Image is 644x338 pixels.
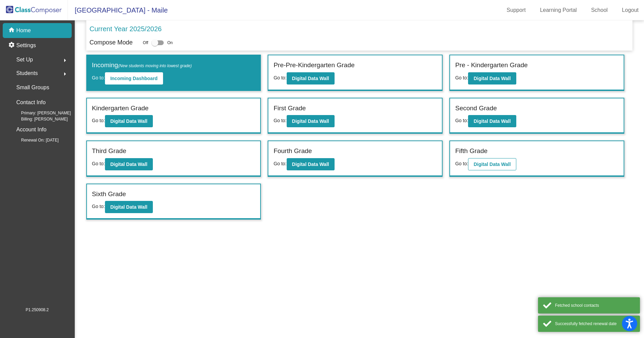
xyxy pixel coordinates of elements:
span: Billing: [PERSON_NAME] [10,116,68,122]
b: Digital Data Wall [292,162,329,167]
span: Go to: [273,75,286,80]
button: Digital Data Wall [468,72,516,84]
b: Digital Data Wall [110,118,147,124]
span: [GEOGRAPHIC_DATA] - Maile [68,5,168,16]
span: Students [16,69,38,78]
p: Settings [16,41,36,50]
button: Digital Data Wall [287,72,335,84]
a: Learning Portal [535,5,583,16]
span: Go to: [92,118,105,123]
b: Digital Data Wall [473,76,511,81]
span: (New students moving into lowest grade) [118,63,192,68]
span: Set Up [16,55,33,64]
span: Go to: [455,118,468,123]
p: Home [16,26,31,35]
b: Digital Data Wall [110,162,147,167]
mat-icon: arrow_right [61,70,69,78]
label: Incoming [92,60,192,70]
label: Second Grade [455,104,497,113]
span: Go to: [455,161,468,166]
label: First Grade [273,104,306,113]
button: Incoming Dashboard [105,72,163,84]
span: Go to: [273,161,286,166]
a: Logout [616,5,644,16]
span: Go to: [92,75,105,80]
label: Pre - Kindergarten Grade [455,60,527,70]
p: Account Info [16,125,47,134]
button: Digital Data Wall [287,115,335,127]
b: Incoming Dashboard [110,76,158,81]
label: Kindergarten Grade [92,104,149,113]
button: Digital Data Wall [105,201,153,213]
p: Compose Mode [90,38,133,47]
div: Successfully fetched renewal date [555,321,635,327]
label: Fourth Grade [273,146,312,156]
button: Digital Data Wall [287,158,335,170]
label: Pre-Pre-Kindergarten Grade [273,60,355,70]
span: Renewal On: [DATE] [10,137,58,143]
mat-icon: settings [8,41,16,50]
span: On [167,40,173,46]
p: Contact Info [16,98,46,107]
a: School [586,5,613,16]
a: Support [501,5,531,16]
button: Digital Data Wall [468,115,516,127]
span: Primary: [PERSON_NAME] [10,110,71,116]
p: Small Groups [16,83,49,92]
span: Off [143,40,148,46]
button: Digital Data Wall [105,158,153,170]
b: Digital Data Wall [473,162,511,167]
label: Fifth Grade [455,146,487,156]
p: Current Year 2025/2026 [90,24,162,34]
span: Go to: [455,75,468,80]
button: Digital Data Wall [468,158,516,170]
b: Digital Data Wall [110,204,147,210]
span: Go to: [92,161,105,166]
label: Sixth Grade [92,189,126,199]
button: Digital Data Wall [105,115,153,127]
mat-icon: home [8,26,16,35]
label: Third Grade [92,146,126,156]
span: Go to: [92,204,105,209]
b: Digital Data Wall [473,118,511,124]
div: Fetched school contacts [555,302,635,308]
span: Go to: [273,118,286,123]
mat-icon: arrow_right [61,56,69,64]
b: Digital Data Wall [292,118,329,124]
b: Digital Data Wall [292,76,329,81]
